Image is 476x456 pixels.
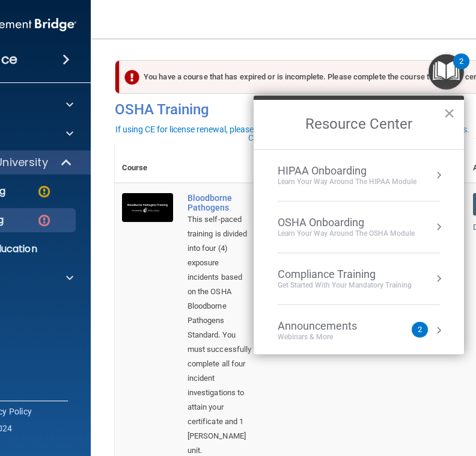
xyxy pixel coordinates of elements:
[278,177,416,187] div: Learn Your Way around the HIPAA module
[278,319,381,333] div: Announcements
[459,61,463,77] div: 2
[37,213,52,228] img: danger-circle.6113f641.png
[278,164,416,177] div: HIPAA Onboarding
[444,103,455,123] button: Close
[115,139,180,183] th: Course
[278,280,412,291] div: Get Started with your mandatory training
[254,100,464,149] h2: Resource Center
[254,96,464,354] div: Resource Center
[278,229,415,239] div: Learn your way around the OSHA module
[188,193,252,212] a: Bloodborne Pathogens
[111,125,474,142] div: If using CE for license renewal, please check your state's requirements for online vs. live cours...
[124,70,139,85] img: exclamation-circle-solid-danger.72ef9ffc.png
[429,54,464,90] button: Open Resource Center, 2 new notifications
[278,332,381,342] div: Webinars & More
[278,216,415,229] div: OSHA Onboarding
[278,268,412,281] div: Compliance Training
[37,184,52,199] img: warning-circle.0cc9ac19.png
[109,123,476,144] button: If using CE for license renewal, please check your state's requirements for online vs. live cours...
